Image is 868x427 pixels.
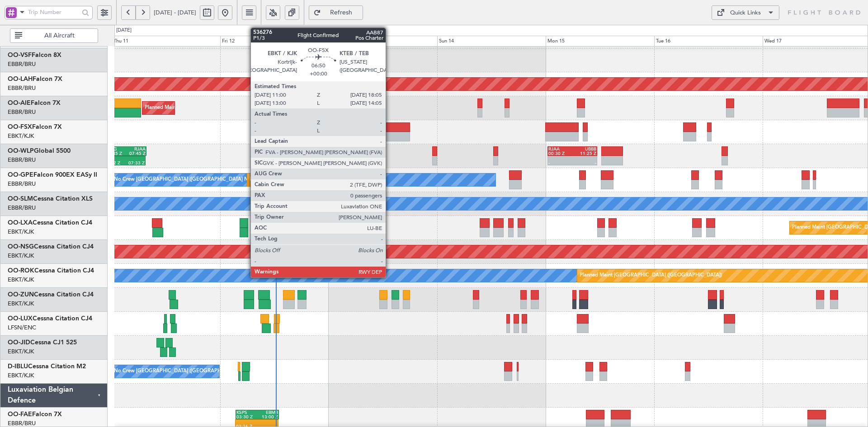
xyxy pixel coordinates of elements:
div: [DATE] [116,27,132,34]
span: D-IBLU [8,363,28,370]
span: OO-WLP [8,148,34,154]
a: EBBR/BRU [8,108,36,116]
span: OO-VSF [8,52,32,58]
div: RJAA [548,147,572,151]
span: OO-AIE [8,100,31,106]
a: OO-WLPGlobal 5500 [8,148,71,154]
a: LFSN/ENC [8,324,36,332]
a: EBBR/BRU [8,204,36,212]
span: OO-LUX [8,315,33,322]
a: EBKT/KJK [8,252,34,260]
a: OO-FSXFalcon 7X [8,124,62,130]
a: OO-GPEFalcon 900EX EASy II [8,172,97,178]
span: OO-FAE [8,411,32,418]
a: OO-NSGCessna Citation CJ4 [8,244,94,250]
a: OO-ROKCessna Citation CJ4 [8,267,94,274]
div: UBBB [572,147,596,151]
div: Sun 14 [437,36,546,47]
a: OO-LXACessna Citation CJ4 [8,220,92,226]
div: EBMB [257,410,278,415]
div: 07:45 Z [126,151,146,156]
a: D-IBLUCessna Citation M2 [8,363,86,370]
button: Quick Links [712,5,779,20]
a: OO-AIEFalcon 7X [8,100,61,106]
span: OO-ZUN [8,291,34,298]
a: OO-JIDCessna CJ1 525 [8,339,77,346]
div: Sat 13 [329,36,437,47]
input: Trip Number [28,5,79,19]
span: OO-SLM [8,196,33,202]
div: 11:25 Z [572,151,596,156]
div: 13:00 Z [257,415,278,419]
div: 03:30 Z [236,415,257,419]
div: Planned Maint [GEOGRAPHIC_DATA] ([GEOGRAPHIC_DATA] National) [250,173,413,187]
a: OO-FAEFalcon 7X [8,411,62,418]
div: 22:12 Z [104,161,124,165]
div: Mon 15 [546,36,654,47]
button: Refresh [309,5,363,20]
div: RJAA [126,147,146,151]
div: Fri 12 [220,36,329,47]
a: EBKT/KJK [8,228,34,236]
a: OO-LUXCessna Citation CJ4 [8,315,92,322]
span: OO-NSG [8,244,34,250]
a: OO-LAHFalcon 7X [8,76,62,82]
div: 07:33 Z [124,161,145,165]
span: All Aircraft [24,33,95,39]
div: 22:35 Z [106,151,126,156]
a: EBBR/BRU [8,84,36,92]
div: Planned Maint [GEOGRAPHIC_DATA] ([GEOGRAPHIC_DATA]) [145,101,287,115]
div: No Crew [GEOGRAPHIC_DATA] ([GEOGRAPHIC_DATA] National) [114,173,265,187]
div: - [572,161,596,165]
a: EBBR/BRU [8,60,36,68]
span: OO-FSX [8,124,32,130]
a: OO-SLMCessna Citation XLS [8,196,93,202]
div: LTCG [106,147,126,151]
a: EBBR/BRU [8,180,36,188]
div: KSPS [236,410,257,415]
div: - [548,161,572,165]
span: OO-ROK [8,267,34,274]
div: Thu 11 [112,36,220,47]
a: EBKT/KJK [8,132,34,140]
div: Planned Maint [GEOGRAPHIC_DATA] ([GEOGRAPHIC_DATA]) [580,269,722,282]
a: OO-VSFFalcon 8X [8,52,61,58]
div: Quick Links [730,9,761,18]
div: 00:30 Z [548,151,572,156]
div: No Crew [GEOGRAPHIC_DATA] ([GEOGRAPHIC_DATA] National) [114,365,265,378]
a: OO-ZUNCessna Citation CJ4 [8,291,94,298]
span: OO-JID [8,339,30,346]
span: [DATE] - [DATE] [154,9,196,17]
a: EBKT/KJK [8,347,34,356]
a: EBKT/KJK [8,300,34,308]
span: OO-LAH [8,76,33,82]
div: Tue 16 [654,36,763,47]
span: Refresh [323,9,360,16]
a: EBKT/KJK [8,371,34,380]
span: OO-LXA [8,220,33,226]
button: All Aircraft [10,28,98,43]
span: OO-GPE [8,172,33,178]
a: EBBR/BRU [8,156,36,164]
a: EBKT/KJK [8,276,34,284]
